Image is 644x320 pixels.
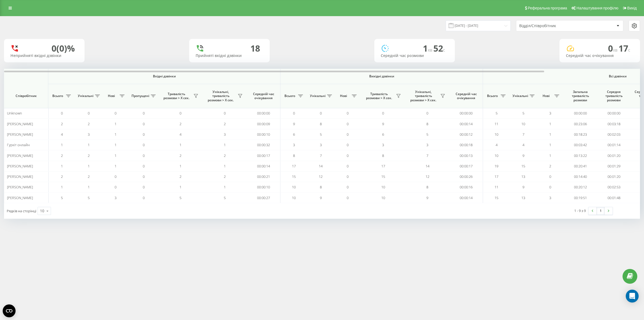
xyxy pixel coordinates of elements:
[608,42,619,54] span: 0
[320,111,322,116] span: 0
[224,164,226,168] span: 1
[519,24,583,28] div: Відділ/Співробітник
[247,171,280,182] td: 00:00:21
[428,47,433,53] span: хв
[88,164,90,168] span: 1
[426,164,429,168] span: 14
[88,153,90,158] span: 2
[449,118,483,129] td: 00:00:14
[115,142,116,147] span: 1
[522,153,524,158] span: 9
[247,150,280,161] td: 00:00:17
[293,111,295,116] span: 0
[10,53,78,58] div: Неприйняті вхідні дзвінки
[224,132,226,137] span: 3
[224,142,226,147] span: 1
[382,111,384,116] span: 0
[310,94,325,98] span: Унікальні
[381,174,385,179] span: 15
[563,150,597,161] td: 00:13:22
[88,174,90,179] span: 2
[549,164,551,168] span: 2
[143,195,145,200] span: 0
[563,171,597,182] td: 00:14:40
[449,108,483,118] td: 00:00:00
[180,195,181,200] span: 5
[61,185,63,189] span: 1
[449,193,483,203] td: 00:00:14
[7,185,33,189] span: [PERSON_NAME]
[426,142,428,147] span: 3
[382,142,384,147] span: 3
[381,185,385,189] span: 10
[180,174,181,179] span: 2
[563,108,597,118] td: 00:00:00
[597,193,631,203] td: 00:01:48
[143,111,145,116] span: 0
[61,121,63,126] span: 2
[180,185,181,189] span: 1
[247,108,280,118] td: 00:00:00
[78,94,93,98] span: Унікальні
[563,161,597,171] td: 00:20:41
[293,121,295,126] span: 9
[601,90,627,102] span: Середня тривалість розмови
[250,43,260,53] div: 18
[292,185,296,189] span: 10
[549,132,551,137] span: 1
[88,121,90,126] span: 2
[161,92,192,100] span: Тривалість розмови > Х сек.
[449,182,483,192] td: 00:00:16
[347,164,349,168] span: 0
[563,129,597,140] td: 00:18:23
[180,142,181,147] span: 1
[180,164,181,168] span: 1
[563,118,597,129] td: 00:23:06
[7,132,33,137] span: [PERSON_NAME]
[196,53,263,58] div: Прийняті вхідні дзвінки
[566,53,634,58] div: Середній час очікування
[449,140,483,150] td: 00:00:18
[597,171,631,182] td: 00:01:20
[408,90,439,102] span: Унікальні, тривалість розмови > Х сек.
[7,111,22,116] span: Unknown
[549,185,551,189] span: 0
[495,185,498,189] span: 11
[423,42,433,54] span: 1
[549,142,551,147] span: 1
[347,174,349,179] span: 0
[449,161,483,171] td: 00:00:17
[61,153,63,158] span: 2
[495,132,498,137] span: 10
[382,132,384,137] span: 6
[522,185,524,189] span: 9
[347,111,349,116] span: 0
[180,132,181,137] span: 4
[292,174,296,179] span: 15
[293,153,295,158] span: 8
[426,174,429,179] span: 12
[496,111,497,116] span: 5
[320,195,322,200] span: 9
[115,185,116,189] span: 0
[247,129,280,140] td: 00:00:10
[7,153,33,158] span: [PERSON_NAME]
[382,153,384,158] span: 8
[40,208,44,214] div: 10
[180,121,181,126] span: 2
[115,153,116,158] span: 1
[293,142,295,147] span: 3
[115,121,116,126] span: 1
[426,111,428,116] span: 0
[549,195,551,200] span: 3
[568,90,593,102] span: Загальна тривалість розмови
[449,171,483,182] td: 00:00:26
[3,304,16,317] button: Open CMP widget
[486,94,499,98] span: Всього
[576,6,618,10] span: Налаштування профілю
[347,142,349,147] span: 0
[292,164,296,168] span: 17
[320,142,322,147] span: 3
[337,94,350,98] span: Нові
[9,94,43,98] span: Співробітник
